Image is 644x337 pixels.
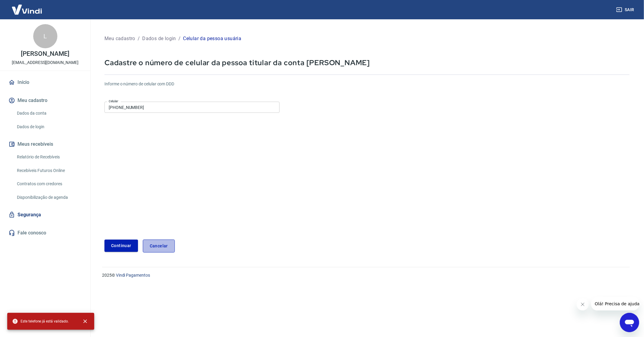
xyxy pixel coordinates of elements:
button: Meus recebíveis [7,138,83,151]
a: Segurança [7,208,83,221]
a: Recebíveis Futuros Online [14,164,83,177]
a: Dados da conta [14,107,83,119]
p: 2025 © [102,272,630,278]
button: close [78,315,92,328]
p: [PERSON_NAME] [21,51,69,57]
a: Início [7,76,83,89]
a: Contratos com credores [14,178,83,190]
a: Dados de login [14,121,83,133]
p: / [178,35,181,42]
iframe: Fechar mensagem [577,298,589,310]
button: Continuar [104,240,138,252]
span: Olá! Precisa de ajuda? [4,4,51,9]
button: Sair [615,4,637,15]
p: [EMAIL_ADDRESS][DOMAIN_NAME] [12,59,78,66]
a: Cancelar [143,240,175,253]
p: Meu cadastro [104,35,135,42]
img: Vindi [7,0,46,19]
a: Fale conosco [7,226,83,240]
p: Dados de login [142,35,176,42]
p: / [138,35,140,42]
iframe: Mensagem da empresa [591,297,639,310]
p: Celular da pessoa usuária [183,35,241,42]
span: Este telefone já está validado. [12,318,69,324]
label: Celular [109,99,118,103]
h6: Informe o número de celular com DDD [104,81,630,87]
a: Vindi Pagamentos [116,273,150,278]
iframe: Botão para abrir a janela de mensagens [620,313,639,332]
a: Disponibilização de agenda [14,191,83,204]
div: L [33,24,57,48]
p: Cadastre o número de celular da pessoa titular da conta [PERSON_NAME] [104,58,630,67]
button: Meu cadastro [7,94,83,107]
a: Relatório de Recebíveis [14,151,83,163]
